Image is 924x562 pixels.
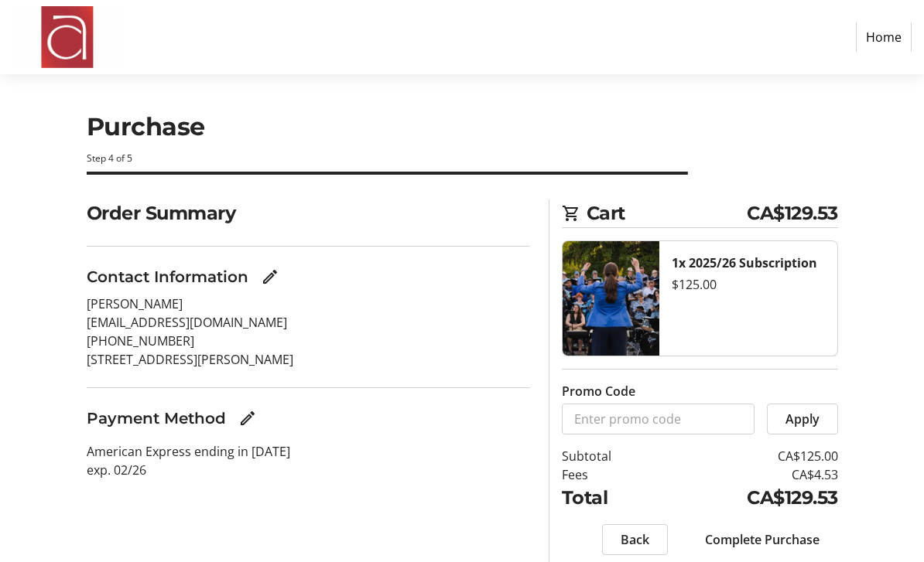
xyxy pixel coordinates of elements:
label: Promo Code [562,382,635,400]
span: Apply [785,410,820,428]
span: Complete Purchase [705,530,820,549]
td: Total [562,484,659,512]
p: American Express ending in [DATE] exp. 02/26 [87,442,530,479]
td: Subtotal [562,447,659,465]
p: [PERSON_NAME] [87,295,530,313]
h1: Purchase [87,108,838,145]
td: CA$125.00 [659,447,837,465]
span: Cart [587,199,748,227]
td: CA$129.53 [659,484,837,512]
h3: Contact Information [87,265,248,288]
p: [STREET_ADDRESS][PERSON_NAME] [87,350,530,369]
input: Enter promo code [562,404,755,434]
div: Step 4 of 5 [87,152,838,165]
h3: Payment Method [87,407,226,430]
button: Back [602,524,668,555]
button: Edit Contact Information [255,261,286,292]
h2: Order Summary [87,199,530,227]
p: [EMAIL_ADDRESS][DOMAIN_NAME] [87,313,530,332]
div: $125.00 [672,275,825,294]
strong: 1x 2025/26 Subscription [672,254,817,271]
a: Home [856,22,912,52]
span: CA$129.53 [747,199,838,227]
span: Back [621,530,649,549]
td: Fees [562,465,659,484]
button: Edit Payment Method [232,403,263,434]
img: 2025/26 Subscription [563,241,659,356]
p: [PHONE_NUMBER] [87,332,530,350]
button: Complete Purchase [686,524,838,555]
button: Apply [767,404,838,434]
img: Amadeus Choir of Greater Toronto 's Logo [12,6,122,68]
td: CA$4.53 [659,465,837,484]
